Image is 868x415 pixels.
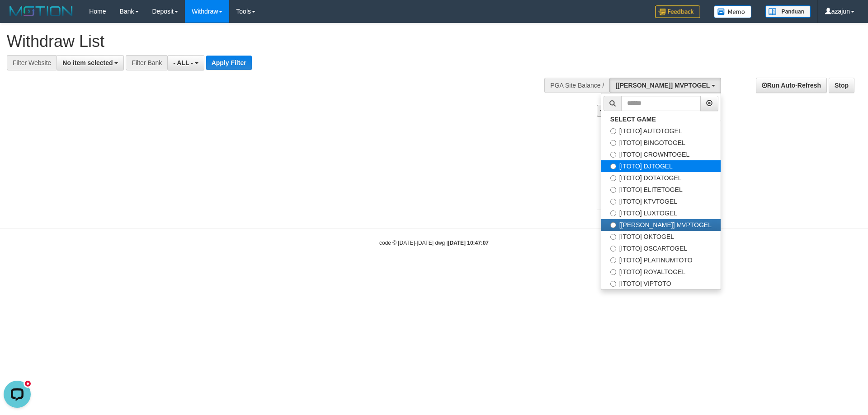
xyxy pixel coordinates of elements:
[7,55,57,70] div: Filter Website
[601,196,721,207] label: [ITOTO] KTVTOGEL
[610,222,616,228] input: [[PERSON_NAME]] MVPTOGEL
[610,269,616,275] input: [ITOTO] ROYALTOGEL
[62,59,113,66] span: No item selected
[610,140,616,146] input: [ITOTO] BINGOTOGEL
[173,59,193,66] span: - ALL -
[7,33,570,51] h1: Withdraw List
[610,175,616,181] input: [ITOTO] DOTATOGEL
[601,172,721,184] label: [ITOTO] DOTATOGEL
[601,184,721,196] label: [ITOTO] ELITETOGEL
[601,231,721,242] label: [ITOTO] OKTOGEL
[610,257,616,263] input: [ITOTO] PLATINUMTOTO
[610,116,656,123] b: SELECT GAME
[610,199,616,205] input: [ITOTO] KTVTOGEL
[765,5,811,18] img: panduan.png
[610,234,616,240] input: [ITOTO] OKTOGEL
[24,2,32,11] div: new message indicator
[448,240,489,246] strong: [DATE] 10:47:07
[4,4,31,31] button: Open LiveChat chat widget
[601,219,721,231] label: [[PERSON_NAME]] MVPTOGEL
[601,278,721,289] label: [ITOTO] VIPTOTO
[167,55,204,70] button: - ALL -
[610,187,616,193] input: [ITOTO] ELITETOGEL
[206,56,252,70] button: Apply Filter
[126,55,167,70] div: Filter Bank
[601,254,721,266] label: [ITOTO] PLATINUMTOTO
[610,152,616,158] input: [ITOTO] CROWNTOGEL
[610,246,616,252] input: [ITOTO] OSCARTOGEL
[610,163,616,169] input: [ITOTO] DJTOGEL
[601,207,721,219] label: [ITOTO] LUXTOGEL
[544,78,609,93] div: PGA Site Balance /
[601,242,721,254] label: [ITOTO] OSCARTOGEL
[57,55,124,70] button: No item selected
[601,113,721,125] a: SELECT GAME
[610,281,616,287] input: [ITOTO] VIPTOTO
[756,78,827,93] a: Run Auto-Refresh
[615,82,710,89] span: [[PERSON_NAME]] MVPTOGEL
[601,137,721,149] label: [ITOTO] BINGOTOGEL
[601,125,721,137] label: [ITOTO] AUTOTOGEL
[829,78,854,93] a: Stop
[610,210,616,216] input: [ITOTO] LUXTOGEL
[609,78,721,93] button: [[PERSON_NAME]] MVPTOGEL
[601,266,721,278] label: [ITOTO] ROYALTOGEL
[610,128,616,134] input: [ITOTO] AUTOTOGEL
[601,149,721,160] label: [ITOTO] CROWNTOGEL
[379,240,489,246] small: code © [DATE]-[DATE] dwg |
[7,5,75,18] img: MOTION_logo.png
[655,5,700,18] img: Feedback.jpg
[714,5,752,18] img: Button%20Memo.svg
[601,160,721,172] label: [ITOTO] DJTOGEL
